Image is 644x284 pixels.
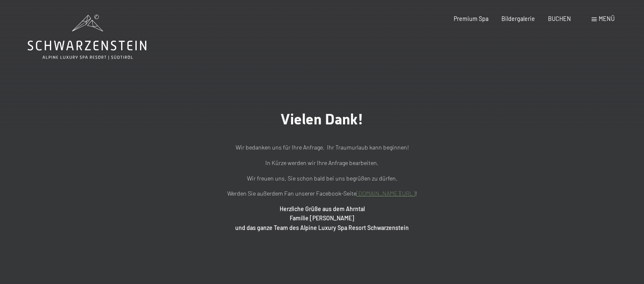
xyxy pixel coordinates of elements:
span: Vielen Dank! [280,111,364,128]
strong: Herzliche Grüße aus dem Ahrntal Familie [PERSON_NAME] und das ganze Team des Alpine Luxury Spa Re... [235,205,409,231]
p: Wir bedanken uns für Ihre Anfrage. Ihr Traumurlaub kann beginnen! [138,143,506,152]
a: [DOMAIN_NAME][URL] [356,190,415,197]
a: Bildergalerie [501,15,535,22]
p: In Kürze werden wir Ihre Anfrage bearbeiten. [138,158,506,168]
a: BUCHEN [548,15,571,22]
p: Wir freuen uns, Sie schon bald bei uns begrüßen zu dürfen. [138,174,506,183]
p: Werden Sie außerdem Fan unserer Facebook-Seite ! [138,189,506,199]
a: Premium Spa [454,15,488,22]
span: Menü [599,15,615,22]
